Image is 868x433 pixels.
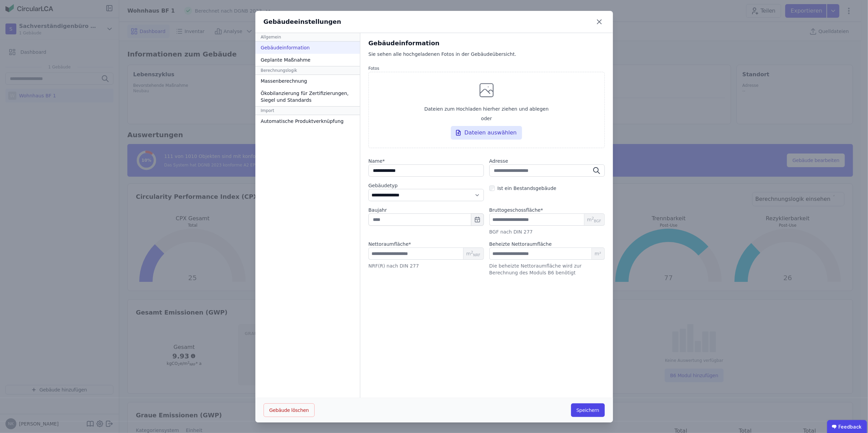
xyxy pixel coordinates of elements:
div: NRF(R) nach DIN 277 [368,262,484,269]
sub: BGF [594,219,601,223]
span: m² [591,248,604,259]
sub: NRF [473,253,480,257]
div: Dateien auswählen [451,126,522,140]
div: Gebäudeinformation [368,38,605,48]
div: Massenberechnung [255,75,360,87]
sup: 2 [471,250,473,254]
label: Ist ein Bestandsgebäude [495,185,556,192]
span: Dateien zum Hochladen hierher ziehen und ablegen [424,106,549,112]
div: Allgemein [255,33,360,42]
div: Die beheizte Nettoraumfläche wird zur Berechnung des Moduls B6 benötigt [489,262,605,276]
label: audits.requiredField [368,158,484,164]
label: audits.requiredField [368,241,411,247]
div: Geplante Maßnahme [255,54,360,66]
span: oder [481,115,492,122]
label: Adresse [489,158,605,164]
label: Beheizte Nettoraumfläche [489,241,552,247]
div: Gebäudeeinstellungen [264,17,342,27]
div: Ökobilanzierung für Zertifizierungen, Siegel und Standards [255,87,360,106]
div: BGF nach DIN 277 [489,228,605,235]
sup: 2 [592,216,594,220]
span: m [587,216,601,223]
span: m [466,250,480,257]
div: Import [255,106,360,115]
label: Fotos [368,66,605,71]
label: Gebäudetyp [368,182,484,189]
div: Sie sehen alle hochgeladenen Fotos in der Gebäudeübersicht. [368,51,605,64]
div: Gebäudeinformation [255,42,360,54]
div: Berechnungslogik [255,66,360,75]
label: audits.requiredField [489,207,543,213]
div: Automatische Produktverknüpfung [255,115,360,127]
button: Speichern [571,403,605,417]
label: Baujahr [368,207,484,213]
button: Gebäude löschen [264,403,315,417]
